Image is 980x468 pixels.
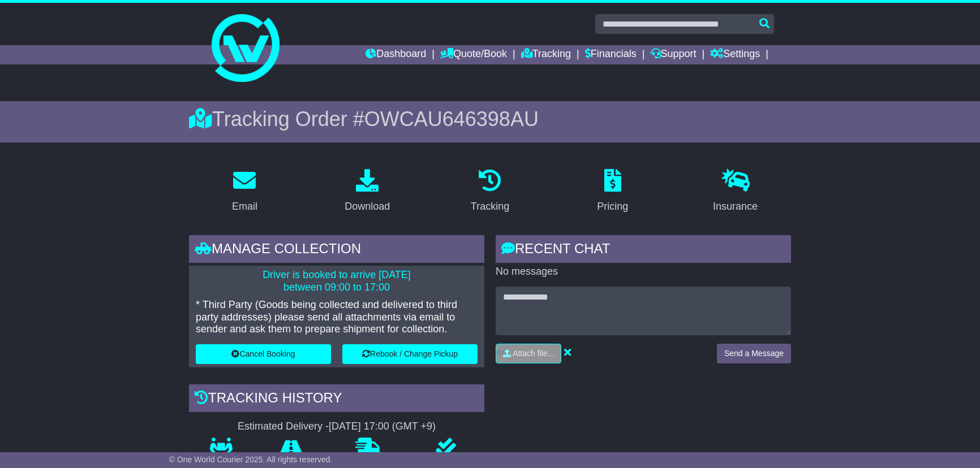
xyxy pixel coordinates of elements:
div: Insurance [713,199,758,214]
div: Manage collection [189,235,484,266]
button: Send a Message [717,344,791,363]
a: Support [651,45,697,64]
a: Tracking [521,45,571,64]
a: Quote/Book [440,45,507,64]
div: Tracking [471,199,509,214]
a: Settings [710,45,760,64]
div: Tracking Order # [189,107,791,131]
button: Cancel Booking [196,344,331,364]
p: No messages [496,266,791,278]
div: Estimated Delivery - [189,421,484,433]
div: Download [345,199,390,214]
p: Driver is booked to arrive [DATE] between 09:00 to 17:00 [196,269,478,293]
a: Dashboard [366,45,426,64]
a: Pricing [590,165,635,218]
div: Tracking history [189,384,484,415]
a: Download [337,165,397,218]
a: Financials [585,45,637,64]
a: Insurance [706,165,765,218]
div: Pricing [597,199,628,214]
button: Rebook / Change Pickup [342,344,478,364]
p: * Third Party (Goods being collected and delivered to third party addresses) please send all atta... [196,299,478,336]
span: © One World Courier 2025. All rights reserved. [169,455,333,464]
a: Tracking [463,165,517,218]
div: [DATE] 17:00 (GMT +9) [329,421,436,433]
a: Email [225,165,265,218]
div: Email [232,199,257,214]
div: RECENT CHAT [496,235,791,266]
span: OWCAU646398AU [364,107,539,131]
